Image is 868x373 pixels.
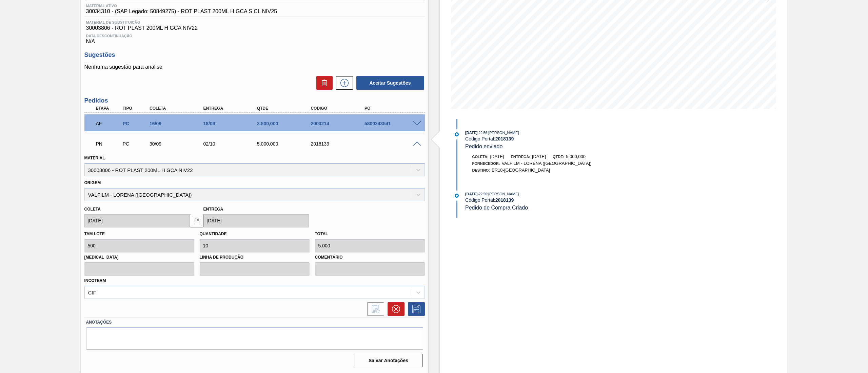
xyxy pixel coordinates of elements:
label: Material [84,156,105,160]
div: Etapa [94,106,123,111]
div: Código Portal: [465,136,626,141]
div: Pedido de Compra [121,121,150,126]
span: [DATE] [532,154,546,159]
label: Comentário [315,253,425,262]
p: PN [96,141,122,147]
span: Qtde: [553,155,564,159]
div: Pedido em Negociação [94,136,123,151]
label: Anotações [86,317,423,327]
span: : [PERSON_NAME] [487,192,519,196]
span: - 22:56 [478,192,487,196]
div: 2018139 [309,141,370,147]
div: 5.000,000 [255,141,317,147]
h3: Pedidos [84,97,425,104]
button: Aceitar Sugestões [356,76,424,90]
div: Aguardando Faturamento [94,116,123,131]
div: Informar alteração no pedido [364,302,384,316]
label: Total [315,232,328,236]
label: Tam lote [84,232,105,236]
span: Material ativo [86,4,277,8]
label: [MEDICAL_DATA] [84,253,194,262]
div: 18/09/2025 [201,121,263,126]
strong: 2018139 [495,197,514,203]
div: Excluir Sugestões [313,76,333,90]
label: Entrega [203,207,223,212]
span: [DATE] [465,192,477,196]
span: [DATE] [465,131,477,135]
div: PO [363,106,424,111]
img: atual [455,132,459,136]
span: Material de Substituição [86,20,423,24]
button: locked [190,214,203,227]
div: Tipo [121,106,150,111]
span: 30034310 - (SAP Legado: 50849275) - ROT PLAST 200ML H GCA S CL NIV25 [86,8,277,15]
span: 5.000,000 [566,154,586,159]
span: Coleta: [472,155,489,159]
div: Entrega [201,106,263,111]
label: Origem [84,180,101,185]
span: Pedido de Compra Criado [465,205,528,211]
img: locked [193,217,201,225]
div: Pedido de Compra [121,141,150,147]
div: Código Portal: [465,197,626,203]
div: 5800343541 [363,121,424,126]
span: Destino: [472,168,490,172]
div: 3.500,000 [255,121,317,126]
div: N/A [84,31,425,45]
div: Código [309,106,370,111]
span: [DATE] [490,154,504,159]
input: dd/mm/yyyy [84,214,190,227]
div: Cancelar pedido [384,302,405,316]
div: Qtde [255,106,317,111]
img: atual [455,194,459,198]
div: Coleta [148,106,209,111]
div: 2003214 [309,121,370,126]
label: Incoterm [84,278,106,283]
span: VALFILM - LORENA ([GEOGRAPHIC_DATA]) [501,161,591,166]
span: - 22:56 [478,131,487,135]
span: BR18-[GEOGRAPHIC_DATA] [492,168,550,173]
strong: 2018139 [495,136,514,141]
button: Salvar Anotações [355,354,422,367]
h3: Sugestões [84,51,425,59]
label: Coleta [84,207,101,212]
span: Entrega: [511,155,530,159]
span: Fornecedor: [472,161,500,166]
div: 16/09/2025 [148,121,209,126]
span: : [PERSON_NAME] [487,131,519,135]
input: dd/mm/yyyy [203,214,309,227]
div: 02/10/2025 [201,141,263,147]
label: Linha de Produção [200,253,310,262]
div: Salvar Pedido [405,302,425,316]
p: AF [96,121,122,126]
div: CIF [88,289,96,295]
div: Nova sugestão [333,76,353,90]
label: Quantidade [200,232,227,236]
span: Pedido enviado [465,144,502,149]
span: Data Descontinuação [86,34,423,38]
div: 30/09/2025 [148,141,209,147]
p: Nenhuma sugestão para análise [84,64,425,70]
div: Aceitar Sugestões [353,75,425,90]
span: 30003806 - ROT PLAST 200ML H GCA NIV22 [86,25,423,31]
